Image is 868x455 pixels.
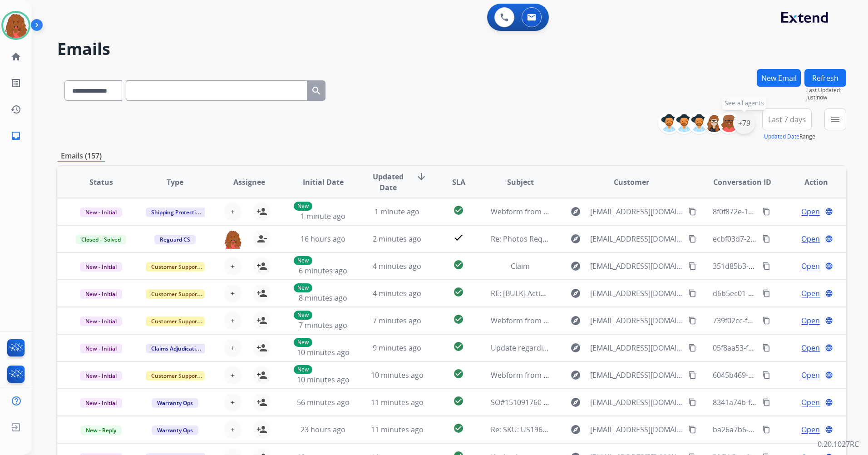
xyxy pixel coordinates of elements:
[688,235,696,243] mat-icon: content_copy
[146,371,205,381] span: Customer Support
[299,293,347,303] span: 8 minutes ago
[371,370,424,380] span: 10 minutes ago
[590,233,683,244] span: [EMAIL_ADDRESS][DOMAIN_NAME]
[224,284,242,302] button: +
[511,261,530,271] span: Claim
[825,289,833,297] mat-icon: language
[303,177,344,188] span: Initial Date
[375,207,419,217] span: 1 minute ago
[80,208,122,217] span: New - Initial
[764,133,815,140] span: Range
[294,283,312,292] p: New
[10,130,21,141] mat-icon: inbox
[713,234,846,244] span: ecbf03d7-25c6-455f-9bba-c23f951a9bfa
[688,425,696,434] mat-icon: content_copy
[233,177,265,188] span: Assignee
[590,370,683,381] span: [EMAIL_ADDRESS][DOMAIN_NAME]
[453,341,464,352] mat-icon: check_circle
[830,114,841,125] mat-icon: menu
[491,288,720,298] span: RE: [BULK] Action required: Extend claim approved for replacement
[806,87,846,94] span: Last Updated:
[801,370,820,381] span: Open
[570,206,581,217] mat-icon: explore
[713,343,846,353] span: 05f8aa53-f70d-4af4-a5a7-c9f55b483061
[590,288,683,299] span: [EMAIL_ADDRESS][DOMAIN_NAME]
[256,288,267,299] mat-icon: person_add
[825,371,833,379] mat-icon: language
[231,261,235,272] span: +
[311,85,322,96] mat-icon: search
[294,202,312,211] p: New
[256,261,267,272] mat-icon: person_add
[713,288,854,298] span: d6b5ec01-2dca-4bfb-bb36-990dba419265
[256,233,267,244] mat-icon: person_remove
[453,423,464,434] mat-icon: check_circle
[491,207,696,217] span: Webform from [EMAIL_ADDRESS][DOMAIN_NAME] on [DATE]
[231,397,235,408] span: +
[373,288,421,298] span: 4 minutes ago
[570,233,581,244] mat-icon: explore
[688,262,696,270] mat-icon: content_copy
[570,315,581,326] mat-icon: explore
[146,344,208,353] span: Claims Adjudication
[801,233,820,244] span: Open
[301,211,345,221] span: 1 minute ago
[507,177,534,188] span: Subject
[453,287,464,297] mat-icon: check_circle
[224,257,242,275] button: +
[371,425,424,435] span: 11 minutes ago
[453,314,464,325] mat-icon: check_circle
[590,424,683,435] span: [EMAIL_ADDRESS][DOMAIN_NAME]
[713,261,852,271] span: 351d85b3-bf07-497c-a750-ea8050e8b06e
[299,320,347,330] span: 7 minutes ago
[80,317,122,326] span: New - Initial
[224,312,242,330] button: +
[801,424,820,435] span: Open
[762,262,770,270] mat-icon: content_copy
[688,398,696,406] mat-icon: content_copy
[762,344,770,352] mat-icon: content_copy
[256,206,267,217] mat-icon: person_add
[688,371,696,379] mat-icon: content_copy
[762,425,770,434] mat-icon: content_copy
[294,311,312,320] p: New
[590,206,683,217] span: [EMAIL_ADDRESS][DOMAIN_NAME]
[825,425,833,434] mat-icon: language
[301,234,345,244] span: 16 hours ago
[491,425,610,435] span: Re: SKU: US1968270 is not showing
[801,342,820,353] span: Open
[688,344,696,352] mat-icon: content_copy
[297,347,350,357] span: 10 minutes ago
[10,78,21,89] mat-icon: list_alt
[416,171,427,182] mat-icon: arrow_downward
[762,398,770,406] mat-icon: content_copy
[570,397,581,408] mat-icon: explore
[801,397,820,408] span: Open
[453,259,464,270] mat-icon: check_circle
[453,368,464,379] mat-icon: check_circle
[762,109,812,130] button: Last 7 days
[231,288,235,299] span: +
[825,208,833,216] mat-icon: language
[146,208,208,217] span: Shipping Protection
[570,261,581,272] mat-icon: explore
[491,234,566,244] span: Re: Photos Requested
[725,99,764,108] span: See all agents
[224,420,242,439] button: +
[152,398,198,408] span: Warranty Ops
[590,342,683,353] span: [EMAIL_ADDRESS][DOMAIN_NAME]
[825,262,833,270] mat-icon: language
[80,398,122,408] span: New - Initial
[146,289,205,299] span: Customer Support
[825,398,833,406] mat-icon: language
[762,317,770,325] mat-icon: content_copy
[371,397,424,407] span: 11 minutes ago
[590,315,683,326] span: [EMAIL_ADDRESS][DOMAIN_NAME]
[256,315,267,326] mat-icon: person_add
[10,104,21,115] mat-icon: history
[688,289,696,297] mat-icon: content_copy
[301,425,345,435] span: 23 hours ago
[80,371,122,381] span: New - Initial
[80,262,122,272] span: New - Initial
[294,256,312,265] p: New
